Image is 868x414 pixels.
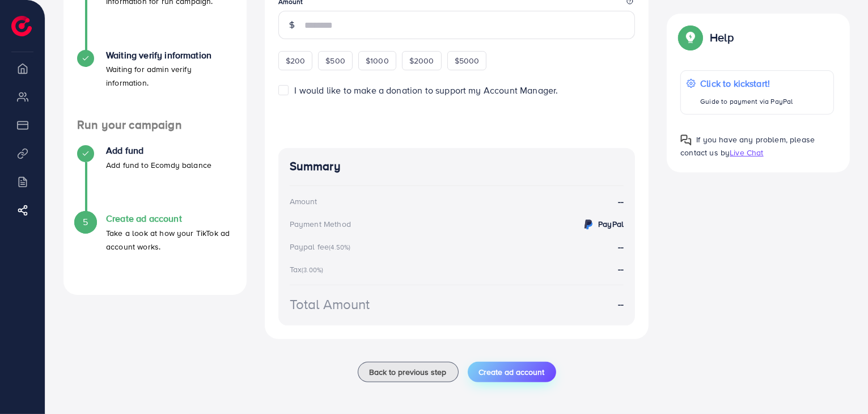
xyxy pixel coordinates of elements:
span: I would like to make a donation to support my Account Manager. [295,84,558,96]
h4: Run your campaign [63,118,247,132]
div: Total Amount [290,294,370,314]
p: Help [710,31,734,44]
img: Popup guide [680,134,692,146]
img: Popup guide [680,27,701,48]
span: $500 [325,55,345,66]
img: credit [582,218,595,231]
p: Waiting for admin verify information. [106,62,233,90]
span: $5000 [455,55,480,66]
span: Create ad account [479,366,545,378]
h4: Summary [290,159,624,174]
p: Guide to payment via PayPal [700,95,793,108]
button: Back to previous step [358,362,459,382]
span: $1000 [366,55,389,66]
li: Add fund [63,145,247,213]
strong: -- [618,263,624,275]
div: Paypal fee [290,241,354,252]
p: Add fund to Ecomdy balance [106,158,211,172]
h4: Create ad account [106,213,233,224]
strong: -- [618,240,624,253]
span: Live Chat [730,147,763,158]
h4: Waiting verify information [106,50,233,61]
iframe: Chat [820,363,859,405]
button: Create ad account [468,362,556,382]
strong: -- [618,298,624,311]
span: $200 [286,55,306,66]
div: Payment Method [290,218,351,230]
h4: Add fund [106,145,211,156]
strong: -- [618,195,624,208]
div: Tax [290,264,327,275]
p: Click to kickstart! [700,77,793,90]
div: Amount [290,196,317,207]
span: If you have any problem, please contact us by [680,134,815,158]
span: Back to previous step [370,366,447,378]
small: (3.00%) [302,265,323,274]
small: (4.50%) [329,243,350,252]
strong: PayPal [598,218,624,230]
span: 5 [83,216,88,229]
img: logo [11,16,32,36]
p: Take a look at how your TikTok ad account works. [106,226,233,254]
span: $2000 [409,55,434,66]
li: Waiting verify information [63,50,247,118]
li: Create ad account [63,213,247,281]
